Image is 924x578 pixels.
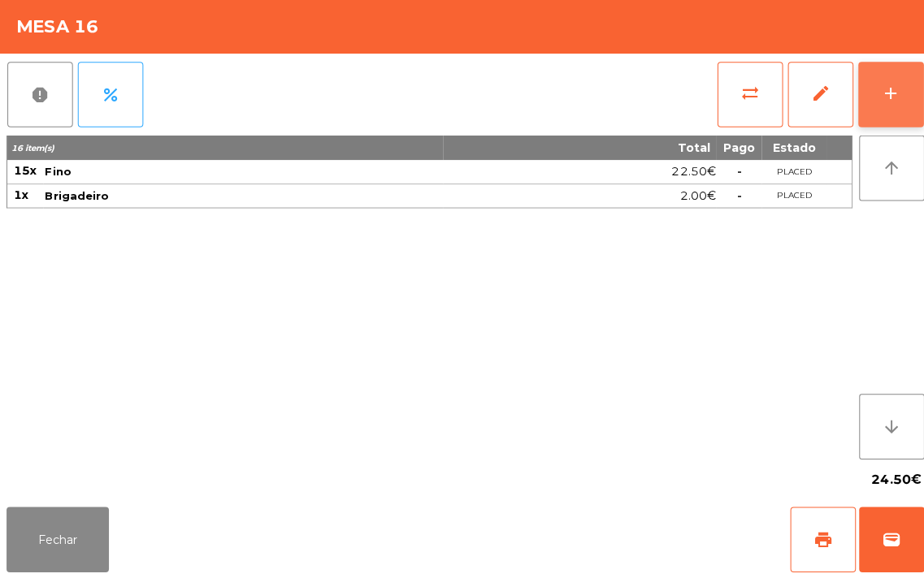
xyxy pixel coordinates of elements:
[807,529,826,549] span: print
[100,88,119,107] span: percent
[852,507,917,572] button: wallet
[784,507,849,572] button: print
[14,166,37,180] span: 15x
[875,529,895,549] span: wallet
[756,162,821,187] td: PLACED
[852,138,917,203] button: arrow_upward
[756,138,821,162] th: Estado
[16,18,98,42] h4: Mesa 16
[731,191,736,205] span: -
[852,395,917,459] button: arrow_downward
[865,468,914,492] span: 24.50€
[675,188,710,209] span: 2.00€
[30,88,50,107] span: report
[874,86,894,106] div: add
[45,167,71,180] span: Fino
[77,65,142,130] button: percent
[875,417,895,437] i: arrow_downward
[666,163,710,185] span: 22.50€
[11,145,54,156] span: 16 item(s)
[852,65,917,130] button: add
[782,65,847,130] button: edit
[712,65,777,130] button: sync_alt
[731,166,736,181] span: -
[7,65,72,130] button: report
[440,138,711,162] th: Total
[7,507,108,572] button: Fechar
[805,86,824,106] span: edit
[756,187,821,211] td: PLACED
[735,86,754,106] span: sync_alt
[875,161,895,180] i: arrow_upward
[711,138,756,162] th: Pago
[14,190,28,205] span: 1x
[45,192,108,205] span: Brigadeiro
